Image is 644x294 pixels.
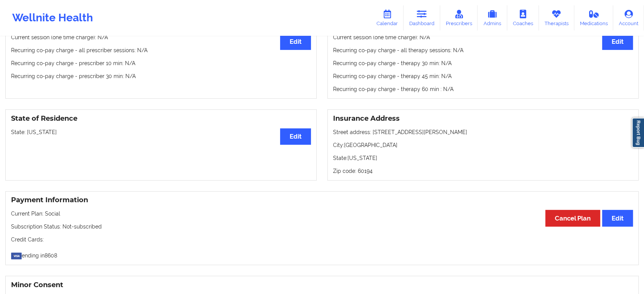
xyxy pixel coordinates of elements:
button: Cancel Plan [545,210,600,226]
p: ending in 8608 [11,249,633,259]
p: Current session (one time charge): N/A [11,34,311,41]
p: Recurring co-pay charge - all prescriber sessions : N/A [11,46,311,54]
h3: Payment Information [11,196,633,205]
p: Street address: [STREET_ADDRESS][PERSON_NAME] [333,128,633,136]
h3: Insurance Address [333,114,633,123]
p: Recurring co-pay charge - prescriber 10 min : N/A [11,59,311,67]
p: Credit Cards: [11,236,633,243]
p: State: [US_STATE] [11,128,311,136]
a: Prescribers [440,5,478,30]
p: Current Plan: Social [11,210,633,217]
a: Admins [477,5,507,30]
a: Medications [574,5,614,30]
button: Edit [602,210,633,226]
p: Recurring co-pay charge - therapy 60 min : N/A [333,85,633,93]
a: Calendar [371,5,404,30]
a: Report Bug [632,118,644,148]
p: Current session (one time charge): N/A [333,34,633,41]
p: Recurring co-pay charge - prescriber 30 min : N/A [11,72,311,80]
p: Zip code: 60194 [333,167,633,175]
p: City: [GEOGRAPHIC_DATA] [333,141,633,149]
a: Therapists [539,5,574,30]
button: Edit [280,128,311,145]
button: Edit [602,34,633,50]
p: State: [US_STATE] [333,154,633,162]
p: Recurring co-pay charge - all therapy sessions : N/A [333,46,633,54]
p: Subscription Status: Not-subscribed [11,223,633,230]
h3: Minor Consent [11,281,633,289]
a: Coaches [507,5,539,30]
p: Recurring co-pay charge - therapy 45 min : N/A [333,72,633,80]
a: Dashboard [404,5,440,30]
p: Recurring co-pay charge - therapy 30 min : N/A [333,59,633,67]
h3: State of Residence [11,114,311,123]
a: Account [613,5,644,30]
button: Edit [280,34,311,50]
